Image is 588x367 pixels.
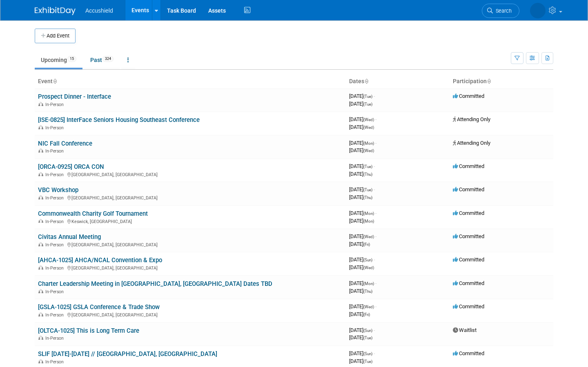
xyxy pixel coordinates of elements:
[453,140,490,146] span: Attending Only
[375,233,376,239] span: -
[38,116,200,124] a: [ISE-0825] InterFace Seniors Housing Southeast Conference
[38,233,101,241] a: Civitas Annual Meeting
[85,7,113,14] span: Accushield
[453,116,490,122] span: Attending Only
[453,256,484,263] span: Committed
[45,265,66,271] span: In-Person
[38,102,43,106] img: In-Person Event
[453,303,484,310] span: Committed
[349,327,375,333] span: [DATE]
[38,186,78,194] a: VBC Workshop
[363,148,374,153] span: (Wed)
[38,125,43,129] img: In-Person Event
[38,265,43,270] img: In-Person Event
[102,56,114,62] span: 324
[530,3,546,18] img: Josh Harris
[364,78,368,84] a: Sort by Start Date
[38,148,43,153] img: In-Person Event
[375,280,376,286] span: -
[363,265,374,270] span: (Wed)
[363,195,372,200] span: (Thu)
[38,210,148,217] a: Commonwealth Charity Golf Tournament
[363,242,370,247] span: (Fri)
[363,289,372,294] span: (Thu)
[482,4,519,18] a: Search
[45,336,66,341] span: In-Person
[45,219,66,224] span: In-Person
[38,242,43,246] img: In-Person Event
[38,93,111,100] a: Prospect Dinner - Interface
[374,350,375,356] span: -
[38,359,43,363] img: In-Person Event
[453,163,484,169] span: Committed
[45,148,66,154] span: In-Person
[487,78,491,84] a: Sort by Participation Type
[45,242,66,248] span: In-Person
[38,172,43,176] img: In-Person Event
[453,210,484,216] span: Committed
[363,125,374,130] span: (Wed)
[38,219,43,223] img: In-Person Event
[375,116,376,122] span: -
[349,210,376,216] span: [DATE]
[363,328,372,333] span: (Sun)
[349,280,376,286] span: [DATE]
[38,218,343,224] div: Keswick, [GEOGRAPHIC_DATA]
[363,211,374,216] span: (Mon)
[349,288,372,294] span: [DATE]
[38,311,343,318] div: [GEOGRAPHIC_DATA], [GEOGRAPHIC_DATA]
[363,164,372,169] span: (Tue)
[363,359,372,364] span: (Tue)
[349,256,375,263] span: [DATE]
[374,186,375,192] span: -
[45,312,66,318] span: In-Person
[349,233,376,239] span: [DATE]
[35,75,346,88] th: Event
[349,124,374,130] span: [DATE]
[375,210,376,216] span: -
[363,281,374,286] span: (Mon)
[45,289,66,294] span: In-Person
[38,140,92,147] a: NIC Fall Conference
[349,163,375,169] span: [DATE]
[374,163,375,169] span: -
[349,186,375,192] span: [DATE]
[349,93,375,99] span: [DATE]
[374,93,375,99] span: -
[349,264,374,270] span: [DATE]
[374,256,375,263] span: -
[38,327,139,334] a: [OLTCA-1025] This is Long Term Care
[38,280,272,287] a: Charter Leadership Meeting in [GEOGRAPHIC_DATA], [GEOGRAPHIC_DATA] Dates TBD
[349,350,375,356] span: [DATE]
[67,56,76,62] span: 15
[349,147,374,153] span: [DATE]
[363,219,374,223] span: (Mon)
[45,195,66,201] span: In-Person
[363,172,372,177] span: (Thu)
[453,327,477,333] span: Waitlist
[45,359,66,365] span: In-Person
[363,188,372,192] span: (Tue)
[38,163,104,170] a: [ORCA-0925] ORCA CON
[84,52,120,68] a: Past324
[349,194,372,200] span: [DATE]
[38,336,43,340] img: In-Person Event
[450,75,553,88] th: Participation
[35,52,82,68] a: Upcoming15
[363,352,372,356] span: (Sun)
[45,125,66,130] span: In-Person
[38,264,343,271] div: [GEOGRAPHIC_DATA], [GEOGRAPHIC_DATA]
[35,29,76,43] button: Add Event
[453,186,484,192] span: Committed
[363,102,372,106] span: (Tue)
[453,350,484,356] span: Committed
[38,195,43,199] img: In-Person Event
[45,102,66,107] span: In-Person
[349,358,372,364] span: [DATE]
[493,8,512,14] span: Search
[349,303,376,310] span: [DATE]
[374,327,375,333] span: -
[38,171,343,177] div: [GEOGRAPHIC_DATA], [GEOGRAPHIC_DATA]
[375,303,376,310] span: -
[38,289,43,293] img: In-Person Event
